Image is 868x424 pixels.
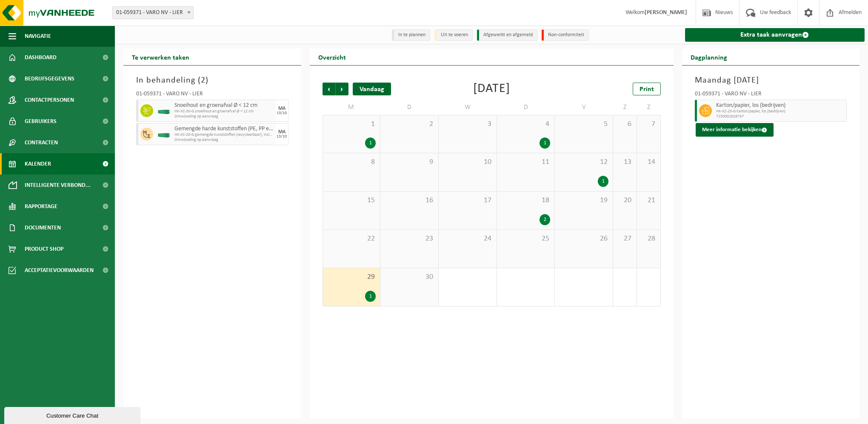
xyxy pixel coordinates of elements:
[540,138,550,149] div: 1
[174,126,274,132] span: Gemengde harde kunststoffen (PE, PP en PVC), recycleerbaar (industrieel)
[473,83,510,95] div: [DATE]
[385,158,434,167] span: 9
[443,120,492,129] span: 3
[617,234,632,244] span: 27
[113,7,193,19] span: 01-059371 - VARO NV - LIER
[641,120,656,129] span: 7
[641,196,656,205] span: 21
[157,108,170,114] img: HK-XC-20-GN-00
[559,196,608,205] span: 19
[617,158,632,167] span: 13
[174,114,274,119] span: Omwisseling op aanvraag
[392,29,430,41] li: In te plannen
[136,91,288,100] div: 01-059371 - VARO NV - LIER
[25,68,74,89] span: Bedrijfsgegevens
[695,91,847,100] div: 01-059371 - VARO NV - LIER
[385,196,434,205] span: 16
[380,100,439,115] td: D
[637,100,661,115] td: Z
[327,120,376,129] span: 1
[443,158,492,167] span: 10
[327,158,376,167] span: 8
[685,28,865,42] a: Extra taak aanvragen
[385,272,434,282] span: 30
[598,176,608,187] div: 1
[336,83,348,95] span: Volgende
[365,138,376,149] div: 1
[327,272,376,282] span: 29
[25,153,51,175] span: Kalender
[25,175,91,196] span: Intelligente verbond...
[443,196,492,205] span: 17
[25,217,61,238] span: Documenten
[434,29,473,41] li: Uit te voeren
[443,234,492,244] span: 24
[323,100,381,115] td: M
[174,132,274,138] span: HK-XC-20-G gemengde kunststoffen (recycleerbaar), inclusief
[633,83,661,95] a: Print
[174,138,274,143] span: Omwisseling op aanvraag
[353,83,391,95] div: Vandaag
[174,102,274,109] span: Snoeihout en groenafval Ø < 12 cm
[559,120,608,129] span: 5
[501,120,551,129] span: 4
[278,129,286,135] div: MA
[123,49,198,65] h2: Te verwerken taken
[277,135,287,139] div: 13/10
[25,260,94,281] span: Acceptatievoorwaarden
[112,6,194,19] span: 01-059371 - VARO NV - LIER
[385,120,434,129] span: 2
[201,76,206,85] span: 2
[640,86,654,93] span: Print
[174,109,274,114] span: HK-XC-30-G snoeihout en groenafval Ø < 12 cm
[323,83,335,95] span: Vorige
[540,214,550,225] div: 2
[617,196,632,205] span: 20
[385,234,434,244] span: 23
[641,234,656,244] span: 28
[25,47,57,68] span: Dashboard
[365,291,376,302] div: 1
[641,158,656,167] span: 14
[277,111,287,115] div: 13/10
[613,100,637,115] td: Z
[696,123,774,137] button: Meer informatie bekijken
[25,89,74,111] span: Contactpersonen
[559,158,608,167] span: 12
[25,238,63,260] span: Product Shop
[477,29,537,41] li: Afgewerkt en afgemeld
[157,131,170,138] img: HK-XC-20-GN-00
[555,100,613,115] td: V
[617,120,632,129] span: 6
[25,196,57,217] span: Rapportage
[501,234,551,244] span: 25
[716,109,845,114] span: HK-XZ-20-G karton/papier, los (bedrijven)
[501,196,551,205] span: 18
[497,100,555,115] td: D
[695,74,847,87] h3: Maandag [DATE]
[645,9,687,16] strong: [PERSON_NAME]
[136,74,288,87] h3: In behandeling ( )
[439,100,497,115] td: W
[327,234,376,244] span: 22
[716,102,845,109] span: Karton/papier, los (bedrijven)
[25,26,51,47] span: Navigatie
[327,196,376,205] span: 15
[278,106,286,111] div: MA
[25,111,57,132] span: Gebruikers
[716,114,845,119] span: T250002828747
[682,49,736,65] h2: Dagplanning
[4,405,142,424] iframe: chat widget
[542,29,589,41] li: Non-conformiteit
[25,132,58,153] span: Contracten
[310,49,354,65] h2: Overzicht
[559,234,608,244] span: 26
[501,158,551,167] span: 11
